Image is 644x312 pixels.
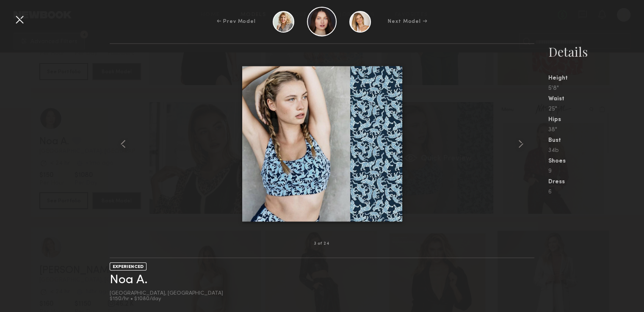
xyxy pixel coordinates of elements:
[548,168,644,174] div: 9
[548,96,644,102] div: Waist
[548,189,644,195] div: 6
[110,296,223,302] div: $150/hr • $1080/day
[548,127,644,133] div: 38"
[548,106,644,112] div: 25"
[548,138,644,144] div: Bust
[388,18,427,25] div: Next Model →
[548,179,644,185] div: Dress
[217,18,256,25] div: ← Prev Model
[110,262,146,271] div: EXPERIENCED
[548,117,644,123] div: Hips
[314,242,329,246] div: 3 of 24
[548,158,644,164] div: Shoes
[110,273,148,287] a: Noa A.
[548,148,644,154] div: 34b
[548,86,644,91] div: 5'8"
[110,291,223,296] div: [GEOGRAPHIC_DATA], [GEOGRAPHIC_DATA]
[548,43,644,60] div: Details
[548,75,644,81] div: Height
